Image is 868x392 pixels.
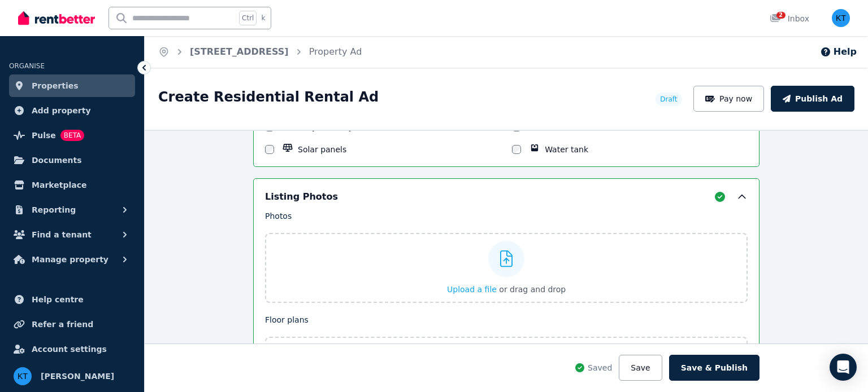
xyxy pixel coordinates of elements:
[832,9,850,27] img: Kerri Thomas
[9,338,135,360] a: Account settings
[588,362,612,373] span: Saved
[309,46,362,57] a: Property Ad
[158,88,379,106] h1: Create Residential Rental Ad
[669,355,759,381] button: Save & Publish
[820,45,857,59] button: Help
[32,104,91,117] span: Add property
[32,79,79,93] span: Properties
[265,190,338,204] h5: Listing Photos
[447,285,497,294] span: Upload a file
[265,210,748,222] p: Photos
[9,74,135,97] a: Properties
[830,354,857,381] div: Open Intercom Messenger
[18,10,95,27] img: RentBetter
[60,130,84,141] span: BETA
[9,199,135,221] button: Reporting
[545,144,588,155] label: Water tank
[14,367,32,385] img: Kerri Thomas
[447,284,566,295] button: Upload a file or drag and drop
[693,86,765,112] button: Pay now
[9,62,45,70] span: ORGANISE
[776,12,785,19] span: 2
[9,149,135,171] a: Documents
[32,228,92,241] span: Find a tenant
[298,144,346,155] label: Solar panels
[771,86,854,112] button: Publish Ad
[9,223,135,246] button: Find a tenant
[499,285,566,294] span: or drag and drop
[32,129,56,142] span: Pulse
[9,99,135,122] a: Add property
[265,314,748,325] p: Floor plans
[32,342,107,356] span: Account settings
[9,288,135,311] a: Help centre
[32,293,84,306] span: Help centre
[9,124,135,147] a: PulseBETA
[145,36,375,68] nav: Breadcrumb
[9,313,135,336] a: Refer a friend
[261,14,265,23] span: k
[190,46,289,57] a: [STREET_ADDRESS]
[32,203,76,217] span: Reporting
[32,178,86,192] span: Marketplace
[660,95,677,104] span: Draft
[32,153,82,167] span: Documents
[32,253,108,266] span: Manage property
[32,318,93,331] span: Refer a friend
[9,248,135,271] button: Manage property
[770,13,809,24] div: Inbox
[9,174,135,196] a: Marketplace
[41,369,114,383] span: [PERSON_NAME]
[619,355,662,381] button: Save
[239,11,257,25] span: Ctrl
